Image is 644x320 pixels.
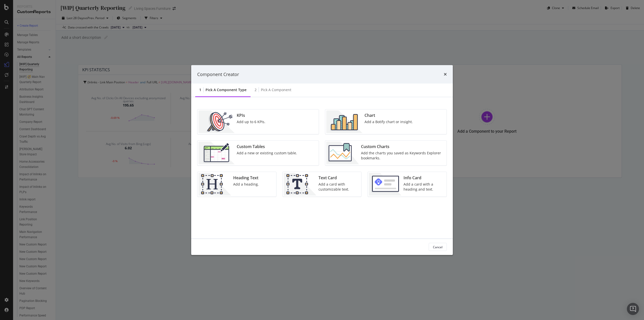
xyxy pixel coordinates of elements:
[199,87,201,92] div: 1
[233,182,259,187] div: Add a heading.
[198,111,235,133] img: __UUOcd1.png
[197,71,239,78] div: Component Creator
[326,142,359,164] img: Chdk0Fza.png
[237,119,265,124] div: Add up to 6 KPIs.
[198,142,235,164] img: CzM_nd8v.png
[284,173,316,196] img: CIPqJSrR.png
[369,173,401,196] img: 9fcGIRyhgxRLRpur6FCk681sBQ4rDmX99LnU5EkywwAAAAAElFTkSuQmCC
[404,175,444,181] div: Info Card
[198,173,231,196] img: CtJ9-kHf.png
[233,175,259,181] div: Heading Text
[361,151,444,161] div: Add the charts you saved as Keywords Explorer bookmarks.
[261,87,291,92] div: Pick a Component
[429,243,447,251] button: Cancel
[318,175,358,181] div: Text Card
[237,113,265,118] div: KPIs
[365,113,413,118] div: Chart
[404,182,444,192] div: Add a card with a heading and text.
[206,87,247,92] div: Pick a Component type
[627,303,639,315] div: Open Intercom Messenger
[361,144,444,150] div: Custom Charts
[444,71,447,78] div: times
[255,87,257,92] div: 2
[365,119,413,124] div: Add a Botify chart or insight.
[318,182,358,192] div: Add a card with customizable text.
[191,65,453,255] div: modal
[237,144,297,150] div: Custom Tables
[433,245,442,249] div: Cancel
[237,151,297,156] div: Add a new or existing custom table.
[326,111,363,133] img: BHjNRGjj.png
